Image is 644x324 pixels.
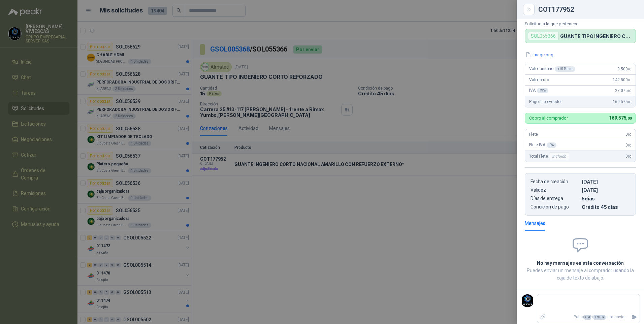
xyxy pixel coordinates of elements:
[627,143,632,147] span: ,00
[537,311,549,323] label: Adjuntar archivos
[525,259,636,267] h2: No hay mensajes en esta conversación
[525,5,533,13] button: Close
[529,66,575,72] span: Valor unitario
[549,152,569,160] div: Incluido
[529,88,548,93] span: IVA
[538,6,636,13] div: COT177952
[627,155,632,158] span: ,00
[582,187,630,193] p: [DATE]
[584,315,591,320] span: Ctrl
[521,294,534,307] img: Company Logo
[593,315,605,320] span: ENTER
[625,132,632,137] span: 0
[613,77,632,82] span: 142.500
[529,116,568,120] p: Cobro al comprador
[529,77,549,82] span: Valor bruto
[613,99,632,104] span: 169.575
[547,142,556,148] div: 0 %
[525,267,636,282] p: Puedes enviar un mensaje al comprador usando la caja de texto de abajo.
[530,196,579,201] p: Días de entrega
[528,32,559,40] div: SOL055366
[530,179,579,185] p: Fecha de creación
[582,179,630,185] p: [DATE]
[530,187,579,193] p: Validez
[525,21,636,26] p: Solicitud a la que pertenece
[525,51,554,58] button: image.png
[525,220,545,227] div: Mensajes
[627,78,632,82] span: ,00
[627,89,632,93] span: ,00
[549,311,629,323] p: Pulsa + para enviar
[627,67,632,71] span: ,00
[609,115,632,121] span: 169.575
[627,100,632,104] span: ,00
[555,66,575,72] div: x 15 Pares
[537,88,549,93] div: 19 %
[529,132,538,137] span: Flete
[627,133,632,136] span: ,00
[625,154,632,159] span: 0
[530,204,579,210] p: Condición de pago
[582,204,630,210] p: Crédito 45 días
[625,143,632,148] span: 0
[529,99,562,104] span: Pago al proveedor
[560,33,633,39] p: GUANTE TIPO INGENIERO CORTO REFORZADO
[629,311,640,323] button: Enviar
[582,196,630,201] p: 5 dias
[626,116,632,121] span: ,00
[615,88,632,93] span: 27.075
[529,142,556,148] span: Flete IVA
[529,152,571,160] span: Total Flete
[617,67,632,71] span: 9.500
